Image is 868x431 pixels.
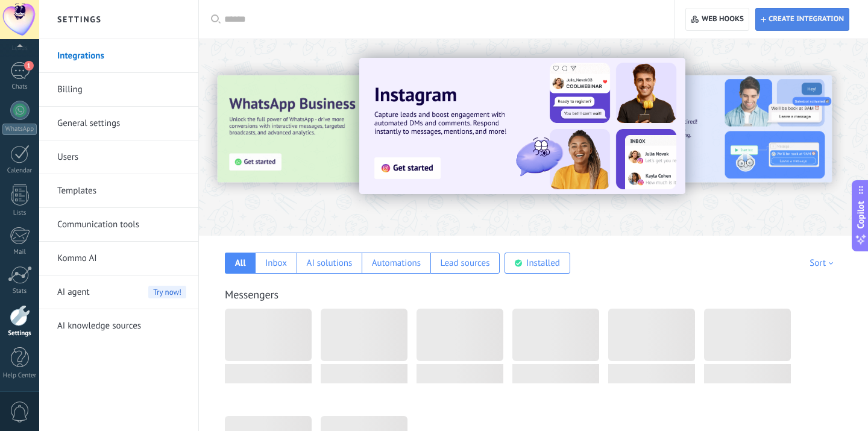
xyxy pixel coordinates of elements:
div: Mail [2,248,37,256]
img: Slide 2 [575,75,832,183]
div: Inbox [265,257,287,269]
li: Users [39,140,198,174]
div: WhatsApp [2,124,37,135]
span: Try now! [148,286,186,298]
span: Copilot [855,201,867,228]
li: Templates [39,174,198,208]
span: Web hooks [702,14,744,24]
button: Web hooks [685,8,749,31]
a: Kommo AI [57,242,186,275]
button: Create integration [755,8,849,31]
a: AI agentTry now! [57,275,186,309]
div: AI solutions [307,257,353,269]
img: Slide 3 [218,75,474,183]
div: All [235,257,246,269]
span: AI agent [57,275,90,309]
span: Create integration [769,14,844,24]
li: Communication tools [39,208,198,242]
a: Templates [57,174,186,208]
div: Chats [2,83,37,91]
span: 1 [24,61,34,71]
div: Sort [810,257,837,269]
div: Help Center [2,372,37,380]
li: AI knowledge sources [39,309,198,342]
div: Lead sources [441,257,490,269]
a: Billing [57,73,186,107]
li: Kommo AI [39,242,198,275]
li: General settings [39,107,198,140]
div: Installed [526,257,560,269]
li: Billing [39,73,198,107]
a: Integrations [57,39,186,73]
li: AI agent [39,275,198,309]
li: Integrations [39,39,198,73]
div: Calendar [2,167,37,175]
a: Users [57,140,186,174]
div: Automations [372,257,421,269]
div: Stats [2,288,37,295]
a: General settings [57,107,186,140]
div: Settings [2,330,37,338]
a: AI knowledge sources [57,309,186,343]
img: Slide 1 [359,58,685,194]
a: Messengers [225,288,278,301]
div: Lists [2,209,37,217]
a: Communication tools [57,208,186,242]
